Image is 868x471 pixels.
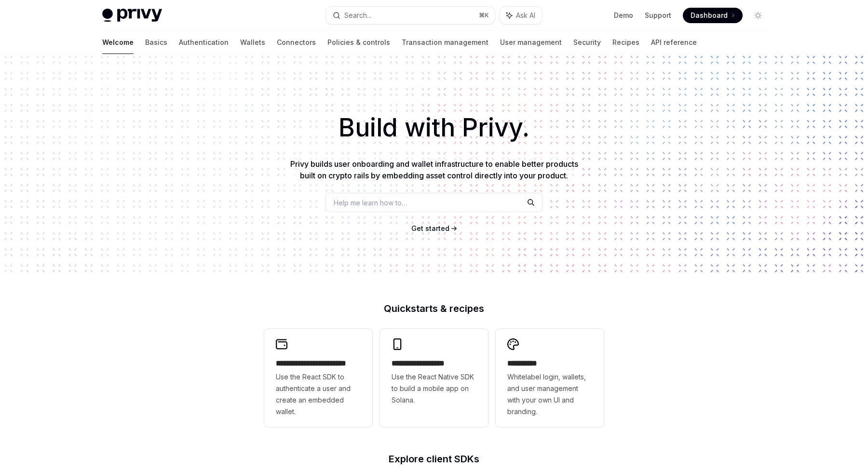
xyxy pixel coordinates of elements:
a: Dashboard [683,8,743,23]
a: Policies & controls [327,31,390,54]
a: Transaction management [402,31,488,54]
a: Connectors [277,31,316,54]
button: Search...⌘K [326,7,495,24]
button: Toggle dark mode [750,8,766,23]
img: light logo [102,9,162,22]
span: Dashboard [691,11,728,20]
a: Get started [411,224,449,233]
a: Support [645,11,671,20]
span: Privy builds user onboarding and wallet infrastructure to enable better products built on crypto ... [290,159,578,180]
a: Basics [145,31,167,54]
h2: Explore client SDKs [264,454,604,464]
a: Security [573,31,601,54]
a: **** *****Whitelabel login, wallets, and user management with your own UI and branding. [496,329,604,427]
div: Search... [344,10,371,21]
a: API reference [651,31,697,54]
a: User management [500,31,562,54]
a: Wallets [240,31,265,54]
h2: Quickstarts & recipes [264,304,604,313]
h1: Build with Privy. [15,109,853,147]
a: Recipes [612,31,639,54]
span: Use the React SDK to authenticate a user and create an embedded wallet. [276,371,361,417]
a: **** **** **** ***Use the React Native SDK to build a mobile app on Solana. [380,329,488,427]
span: Use the React Native SDK to build a mobile app on Solana. [392,371,476,406]
a: Authentication [179,31,229,54]
span: Help me learn how to… [334,198,407,208]
span: Whitelabel login, wallets, and user management with your own UI and branding. [507,371,592,417]
a: Demo [614,11,633,20]
span: ⌘ K [479,12,489,19]
span: Get started [411,224,449,232]
span: Ask AI [516,11,535,20]
button: Ask AI [500,7,542,24]
a: Welcome [102,31,134,54]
